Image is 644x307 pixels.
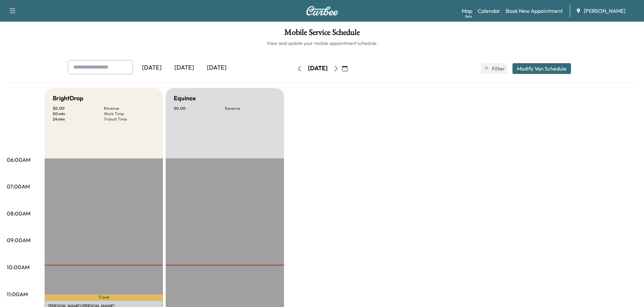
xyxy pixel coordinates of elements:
p: 11:00AM [7,290,28,298]
span: Filter [492,65,504,73]
p: 09:00AM [7,236,30,244]
p: $ 0.00 [174,106,225,111]
div: [DATE] [200,60,233,76]
p: Revenue [225,106,276,111]
button: Modify Van Schedule [512,63,571,74]
p: 08:00AM [7,209,30,218]
p: Work Time [104,111,155,117]
div: [DATE] [168,60,200,76]
h5: Equinox [174,94,196,103]
p: 06:00AM [7,156,30,164]
div: Beta [465,14,472,19]
div: [DATE] [136,60,168,76]
p: $ 0.00 [53,106,104,111]
h6: View and update your mobile appointment schedule. [7,40,637,47]
span: [PERSON_NAME] [584,7,625,15]
p: 07:00AM [7,182,30,190]
p: 24 min [53,117,104,122]
div: [DATE] [308,64,328,73]
p: 50 min [53,111,104,117]
p: Travel [45,295,163,300]
h1: Mobile Service Schedule [7,28,637,40]
a: Calendar [478,7,500,15]
p: Transit Time [104,117,155,122]
h5: BrightDrop [53,94,84,103]
a: Book New Appointment [506,7,563,15]
p: 10:00AM [7,263,29,271]
button: Filter [481,63,507,74]
a: MapBeta [462,7,472,15]
p: Revenue [104,106,155,111]
img: Curbee Logo [306,6,338,16]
